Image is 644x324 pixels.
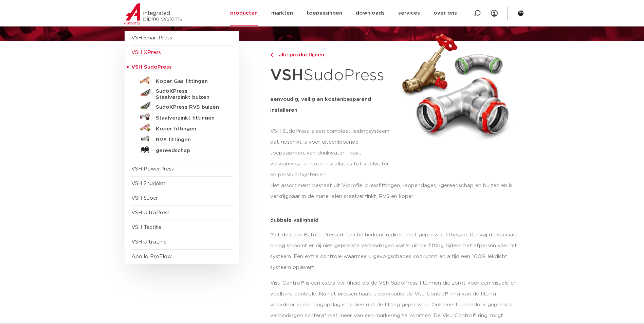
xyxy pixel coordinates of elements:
p: dubbele veiligheid [270,218,520,223]
h5: Staalverzinkt fittingen [156,115,223,121]
a: Koper fittingen [131,122,233,133]
a: RVS fittingen [131,133,233,144]
a: alle productlijnen [270,51,393,59]
span: alle productlijnen [275,52,324,57]
h5: gereedschap [156,148,223,154]
p: Met de Leak Before Pressed-functie herkent u direct niet gepresste fittingen. Dankzij de speciale... [270,230,520,273]
img: chevron-right.svg [270,53,273,57]
a: Staalverzinkt fittingen [131,111,233,122]
span: VSH SudoPress [131,65,172,70]
a: VSH SmartPress [131,35,172,40]
h5: Koper Gas fittingen [156,78,223,85]
h1: SudoPress [270,62,393,89]
a: gereedschap [131,144,233,155]
h5: RVS fittingen [156,137,223,143]
h5: SudoXPress RVS buizen [156,104,223,110]
p: Het assortiment bestaat uit V-profiel pressfittingen, -appendages, -gereedschap en buizen en is v... [270,180,520,202]
a: Koper Gas fittingen [131,75,233,86]
a: VSH XPress [131,50,161,55]
a: VSH UltraPress [131,210,170,215]
strong: VSH [270,68,303,83]
a: SudoXPress Staalverzinkt buizen [131,86,233,101]
h5: SudoXPress Staalverzinkt buizen [156,88,223,101]
a: Apollo ProFlow [131,254,172,259]
a: SudoXPress RVS buizen [131,101,233,111]
a: VSH Shurjoint [131,181,166,186]
a: VSH UltraLine [131,239,167,245]
a: VSH Tectite [131,225,161,230]
a: VSH PowerPress [131,166,174,172]
p: VSH SudoPress is een compleet leidingsysteem dat geschikt is voor uiteenlopende toepassingen, van... [270,126,393,180]
a: VSH Super [131,196,158,201]
h5: Koper fittingen [156,126,223,132]
strong: eenvoudig, veilig en kostenbesparend installeren [270,97,371,113]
